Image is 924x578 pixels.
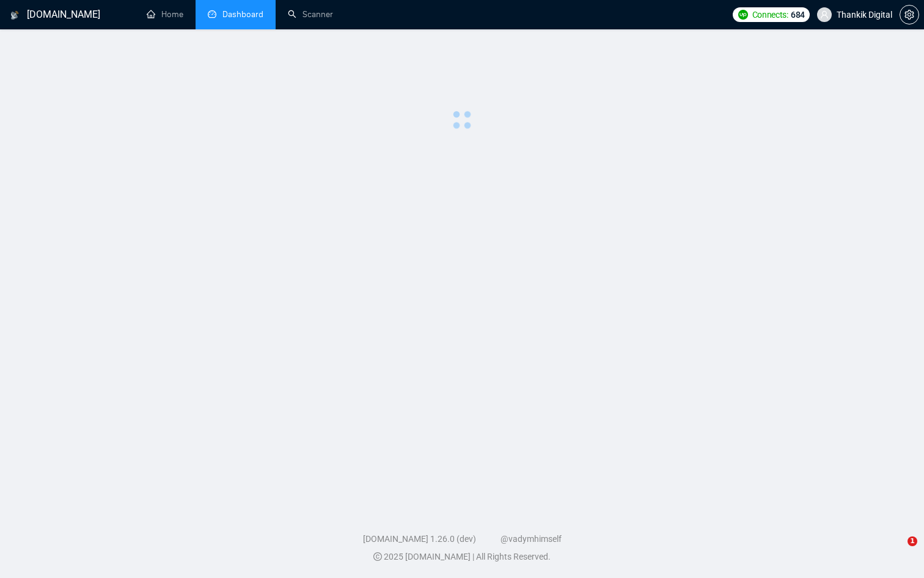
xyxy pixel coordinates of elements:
[908,536,917,546] span: 1
[10,550,914,563] div: 2025 [DOMAIN_NAME] | All Rights Reserved.
[752,8,788,21] span: Connects:
[222,9,263,20] span: Dashboard
[363,534,476,544] a: [DOMAIN_NAME] 1.26.0 (dev)
[147,9,183,20] a: homeHome
[208,10,216,18] span: dashboard
[791,8,805,21] span: 684
[820,10,829,19] span: user
[900,5,919,24] button: setting
[738,10,748,20] img: upwork-logo.png
[900,10,919,20] span: setting
[900,10,919,20] a: setting
[373,552,382,561] span: copyright
[501,534,562,544] a: @vadymhimself
[10,6,19,25] img: logo
[882,536,912,566] iframe: Intercom live chat
[288,9,333,20] a: searchScanner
